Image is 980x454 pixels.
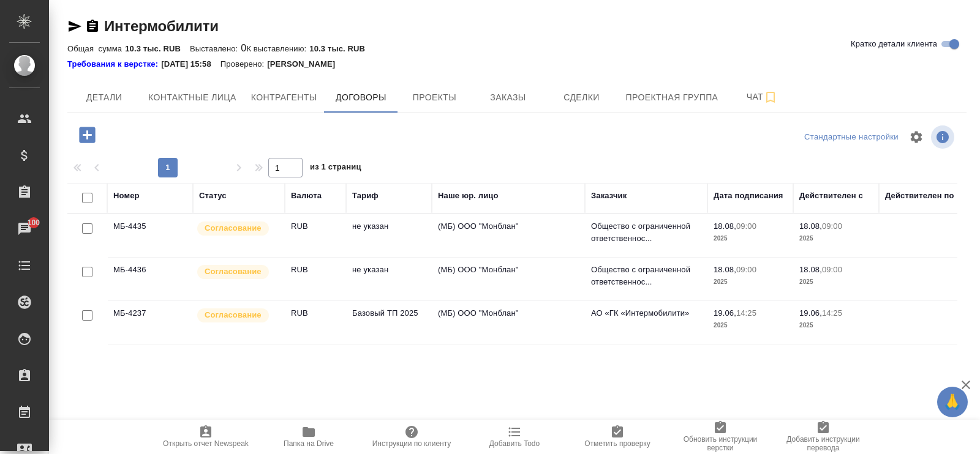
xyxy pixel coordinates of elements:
span: Обновить инструкции верстки [676,435,764,452]
span: Заказы [478,90,537,105]
p: 2025 [714,276,787,288]
p: 09:00 [822,221,842,231]
span: Контактные лица [148,90,236,105]
span: Добавить инструкции перевода [779,435,867,452]
span: Детали [75,90,134,105]
td: МБ-4237 [107,301,193,344]
span: Кратко детали клиента [851,38,937,50]
td: МБ-4435 [107,214,193,257]
div: Дата подписания [714,190,783,202]
button: Открыть отчет Newspeak [154,420,257,454]
div: Валюта [291,190,322,202]
td: (МБ) ООО "Монблан" [432,214,585,257]
div: split button [801,128,902,147]
span: Отметить проверку [584,439,650,448]
div: Действителен с [799,190,863,202]
div: Тариф [352,190,379,202]
span: Добавить Todo [489,439,540,448]
button: Отметить проверку [566,420,669,454]
p: Общество с ограниченной ответственнос... [591,264,701,288]
a: Требования к верстке: [67,58,161,70]
p: Проверено: [221,58,268,70]
td: (МБ) ООО "Монблан" [432,258,585,300]
svg: Подписаться [763,90,778,105]
td: Базовый ТП 2025 [346,301,432,344]
span: Папка на Drive [284,439,334,448]
p: 14:25 [822,308,842,318]
span: 🙏 [942,389,963,415]
button: Скопировать ссылку для ЯМессенджера [67,19,82,34]
button: Добавить договор [70,122,104,147]
p: 19.06, [714,308,736,318]
p: 2025 [714,319,787,332]
a: Интермобилити [104,18,219,34]
p: К выставлению: [246,44,309,53]
p: 18.08, [799,265,822,274]
span: Проекты [405,90,464,105]
button: Инструкции по клиенту [360,420,463,454]
p: Выставлено: [190,44,241,53]
p: Общество с ограниченной ответственнос... [591,220,701,245]
span: Посмотреть информацию [931,125,957,149]
button: Скопировать ссылку [85,19,100,34]
p: 19.06, [799,308,822,318]
button: Добавить инструкции перевода [772,420,875,454]
button: Добавить Todo [463,420,566,454]
p: 10.3 тыс. RUB [309,44,374,53]
td: RUB [285,301,346,344]
div: 0 [67,41,967,56]
p: [DATE] 15:58 [161,58,221,70]
p: 10.3 тыс. RUB [125,44,190,53]
span: Инструкции по клиенту [372,439,451,448]
a: 100 [3,214,46,244]
span: Сделки [552,90,611,105]
span: Договоры [331,90,390,105]
td: (МБ) ООО "Монблан" [432,301,585,344]
p: Согласование [205,266,262,278]
span: 100 [20,217,48,229]
p: [PERSON_NAME] [267,58,344,70]
td: не указан [346,258,432,300]
p: АО «ГК «Интермобилити» [591,307,701,319]
p: Согласование [205,222,262,234]
button: 🙏 [937,387,968,417]
button: Папка на Drive [257,420,360,454]
span: из 1 страниц [310,160,361,177]
div: Статус [199,190,227,202]
p: 18.08, [714,221,736,231]
p: 2025 [799,319,873,332]
p: 2025 [799,276,873,288]
p: 2025 [714,233,787,245]
div: Наше юр. лицо [438,190,499,202]
p: 18.08, [799,221,822,231]
td: не указан [346,214,432,257]
span: Открыть отчет Newspeak [163,439,249,448]
td: МБ-4436 [107,258,193,300]
p: 18.08, [714,265,736,274]
div: Действителен по [885,190,954,202]
span: Контрагенты [251,90,317,105]
button: Обновить инструкции верстки [669,420,772,454]
p: 14:25 [736,308,756,318]
div: Заказчик [591,190,627,202]
p: Общая сумма [67,44,125,53]
p: 09:00 [822,265,842,274]
p: 09:00 [736,265,756,274]
div: Нажми, чтобы открыть папку с инструкцией [67,58,161,70]
p: Согласование [205,309,262,321]
p: 2025 [799,233,873,245]
td: RUB [285,214,346,257]
span: Чат [733,89,791,105]
div: Номер [113,190,140,202]
p: 09:00 [736,221,756,231]
span: Настроить таблицу [902,122,931,152]
span: Проектная группа [625,90,718,105]
td: RUB [285,258,346,300]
